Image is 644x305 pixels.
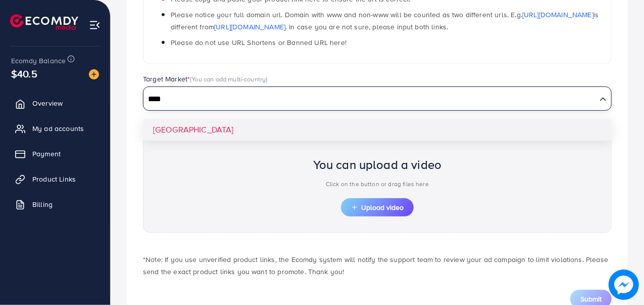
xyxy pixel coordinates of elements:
[11,56,66,66] span: Ecomdy Balance
[580,294,602,304] span: Submit
[171,37,346,48] span: Please do not use URL Shortens or Banned URL here!
[32,123,84,134] span: My ad accounts
[171,10,599,31] span: Please notice your full domain url. Domain with www and non-www will be counted as two different ...
[143,86,612,111] div: Search for option
[8,144,103,164] a: Payment
[190,74,267,83] span: (You can add multi-country)
[143,74,268,84] label: Target Market
[522,10,593,20] a: [URL][DOMAIN_NAME]
[8,93,103,113] a: Overview
[143,253,612,278] p: *Note: If you use unverified product links, the Ecomdy system will notify the support team to rev...
[143,119,612,141] li: [GEOGRAPHIC_DATA]
[351,204,404,211] span: Upload video
[10,14,78,30] img: logo
[8,194,103,214] a: Billing
[89,19,101,31] img: menu
[609,270,639,300] img: image
[313,157,442,172] h2: You can upload a video
[32,98,63,108] span: Overview
[341,198,414,216] button: Upload video
[89,69,99,79] img: image
[32,174,76,184] span: Product Links
[32,199,53,209] span: Billing
[8,169,103,189] a: Product Links
[8,118,103,139] a: My ad accounts
[144,92,596,107] input: Search for option
[214,22,285,32] a: [URL][DOMAIN_NAME]
[313,178,442,190] p: Click on the button or drag files here
[32,149,61,159] span: Payment
[10,65,38,83] span: $40.5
